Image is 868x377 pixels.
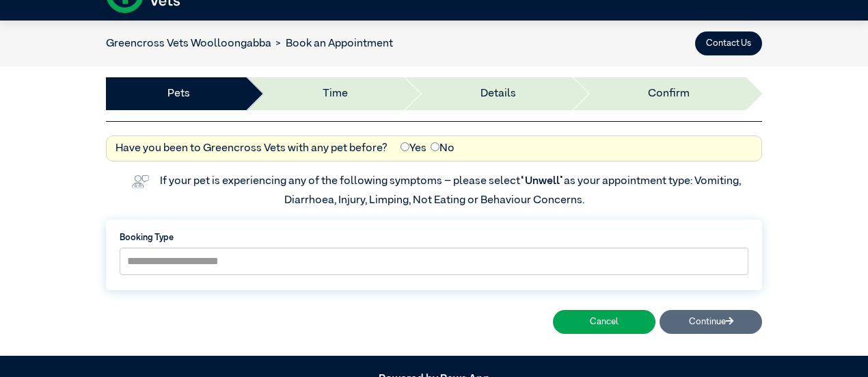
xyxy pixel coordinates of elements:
label: Yes [401,140,426,157]
button: Contact Us [695,31,762,55]
label: If your pet is experiencing any of the following symptoms – please select as your appointment typ... [160,176,743,206]
li: Book an Appointment [271,36,393,52]
button: Cancel [553,310,655,334]
label: No [431,140,455,157]
input: No [431,142,439,151]
label: Have you been to Greencross Vets with any pet before? [116,140,388,157]
a: Greencross Vets Woolloongabba [106,38,271,49]
span: “Unwell” [520,176,564,187]
label: Booking Type [120,231,748,244]
input: Yes [401,142,409,151]
nav: breadcrumb [106,36,393,52]
img: vet [127,170,153,192]
a: Pets [167,86,190,102]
